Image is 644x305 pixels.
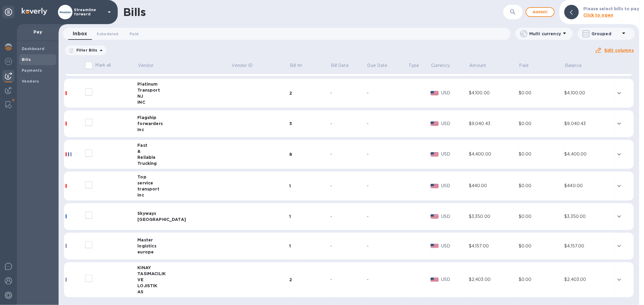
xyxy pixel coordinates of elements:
[441,276,469,283] p: USD
[367,90,408,96] div: -
[137,99,231,105] div: INC
[591,31,620,37] p: Grouped
[469,276,519,283] div: $2,403.00
[584,13,614,17] b: Click to open
[289,183,330,189] div: 1
[367,276,408,283] div: -
[137,115,231,121] div: Flagship
[431,121,439,126] img: USD
[441,213,469,220] p: USD
[519,121,564,127] div: $0.00
[138,62,161,69] span: Vendor
[22,68,42,73] b: Payments
[232,62,261,69] span: Vendor ID
[615,150,624,159] button: expand row
[409,62,419,69] p: Type
[604,48,634,53] u: Edit columns
[615,275,624,284] button: expand row
[137,142,231,148] div: Fast
[130,31,139,37] span: Paid
[615,119,624,128] button: expand row
[519,62,537,69] span: Paid
[22,46,45,51] b: Dashboard
[615,89,624,98] button: expand row
[367,213,408,220] div: -
[74,8,104,16] p: Streamline forward
[431,184,439,188] img: USD
[137,174,231,180] div: Top
[330,213,367,220] div: -
[137,283,231,289] div: LOJISTIK
[22,57,31,62] b: Bills
[290,62,310,69] span: Bill №
[123,6,146,18] h1: Bills
[137,186,231,192] div: transport
[519,183,564,189] div: $0.00
[441,121,469,127] p: USD
[564,151,614,157] div: $4,400.00
[564,276,614,283] div: $2,403.00
[615,181,624,190] button: expand row
[367,121,408,127] div: -
[519,151,564,157] div: $0.00
[330,243,367,249] div: -
[137,192,231,198] div: Inc
[441,90,469,96] p: USD
[531,8,549,16] span: Add bill
[137,93,231,99] div: NJ
[137,265,231,271] div: KINAY
[564,121,614,127] div: $9,040.43
[22,29,54,35] p: Pay
[289,151,330,157] div: 8
[469,121,519,127] div: $9,040.43
[431,62,450,69] span: Currency
[2,6,14,18] div: Unpin categories
[289,121,330,127] div: 3
[519,62,529,69] p: Paid
[519,276,564,283] div: $0.00
[73,30,87,38] span: Inbox
[97,31,118,37] span: Scheduled
[519,90,564,96] div: $0.00
[441,183,469,189] p: USD
[431,91,439,95] img: USD
[529,31,561,37] p: Multi currency
[431,278,439,282] img: USD
[469,243,519,249] div: $4,157.00
[137,216,231,222] div: [GEOGRAPHIC_DATA]
[441,151,469,157] p: USD
[331,62,349,69] p: Bill Date
[431,152,439,156] img: USD
[584,6,639,11] b: Please select bills to pay
[367,62,388,69] p: Due Date
[431,214,439,219] img: USD
[330,151,367,157] div: -
[565,62,582,69] p: Balance
[330,90,367,96] div: -
[565,62,590,69] span: Balance
[469,90,519,96] div: $4,100.00
[469,213,519,220] div: $3,350.00
[367,243,408,249] div: -
[469,151,519,157] div: $4,400.00
[137,210,231,216] div: Skyways
[564,243,614,249] div: $4,157.00
[137,160,231,166] div: Trucking
[137,121,231,127] div: forwarders
[5,58,12,65] img: Foreign exchange
[289,277,330,283] div: 2
[367,183,408,189] div: -
[137,154,231,160] div: Reliable
[137,127,231,133] div: Inc
[137,148,231,154] div: &
[290,62,302,69] p: Bill №
[74,48,98,53] p: Filter Bills
[289,213,330,219] div: 1
[95,62,111,68] p: Mark all
[469,62,486,69] p: Amount
[289,243,330,249] div: 1
[137,271,231,277] div: TASIMACILIK
[564,213,614,220] div: $3,350.00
